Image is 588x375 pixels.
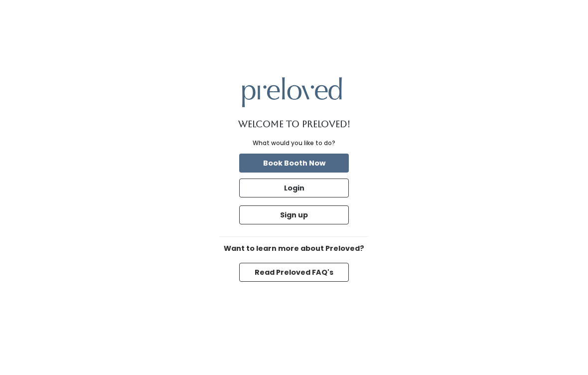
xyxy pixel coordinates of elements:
[219,245,369,253] h6: Want to learn more about Preloved?
[239,179,349,197] button: Login
[237,177,351,199] a: Login
[239,205,349,224] button: Sign up
[242,77,342,107] img: preloved logo
[238,119,350,129] h1: Welcome to Preloved!
[239,154,349,173] button: Book Booth Now
[253,139,335,148] div: What would you like to do?
[237,203,351,226] a: Sign up
[239,263,349,282] button: Read Preloved FAQ's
